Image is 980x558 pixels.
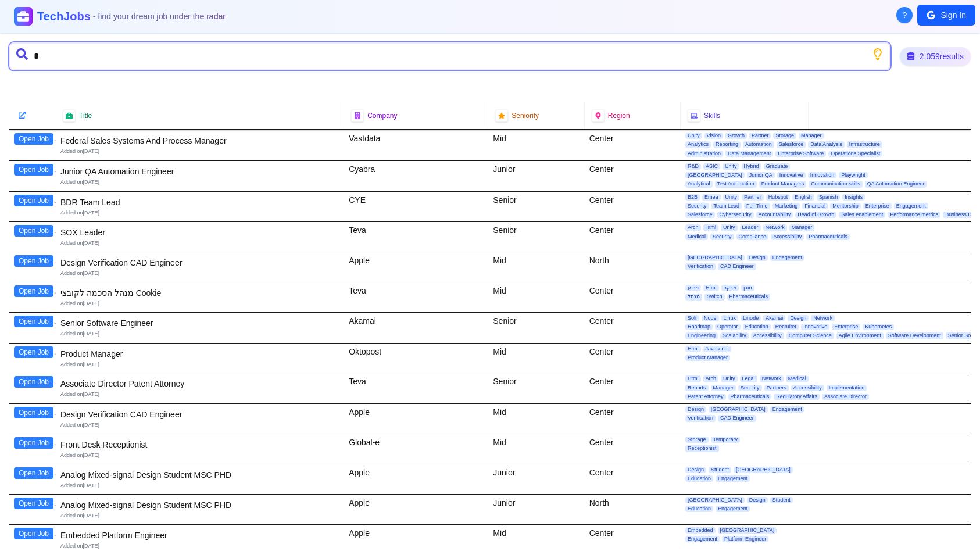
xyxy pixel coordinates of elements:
[811,315,835,321] span: Network
[740,375,757,382] span: Legal
[585,373,681,403] div: Center
[863,203,892,209] span: Enterprise
[60,330,339,338] div: Added on [DATE]
[60,361,339,369] div: Added on [DATE]
[512,111,539,120] span: Seniority
[742,163,761,170] span: Hybrid
[799,133,824,139] span: Manager
[585,282,681,312] div: Center
[721,224,738,231] span: Unity
[344,222,488,252] div: Teva
[725,151,773,157] span: Data Management
[367,111,397,120] span: Company
[685,536,720,542] span: Engagement
[747,255,768,261] span: Design
[685,133,702,139] span: Unity
[759,181,807,187] span: Product Managers
[847,141,882,148] span: Infrastructure
[721,315,739,321] span: Linux
[828,151,882,157] span: Operations Specialist
[37,8,226,24] h1: TechJobs
[14,376,53,388] button: Open Job
[801,324,829,330] span: Innovative
[14,467,53,479] button: Open Job
[685,324,713,330] span: Roadmap
[685,437,709,443] span: Storage
[685,263,716,270] span: Verification
[789,224,815,231] span: Manager
[717,212,754,218] span: Cybersecurity
[488,344,584,373] div: Mid
[713,141,741,148] span: Reporting
[685,234,708,240] span: Medical
[685,163,701,170] span: R&D
[14,164,53,176] button: Open Job
[900,47,971,66] div: 2,059 results
[836,332,884,339] span: Agile Environment
[715,324,741,330] span: Operator
[685,385,709,391] span: Reports
[742,194,764,201] span: Partner
[740,224,761,231] span: Leader
[760,375,784,382] span: Network
[839,212,885,218] span: Sales enablement
[703,285,719,291] span: Html
[747,497,768,503] span: Design
[711,203,742,209] span: Team Lead
[718,415,756,421] span: CAD Engineer
[60,409,339,420] div: Design Verification CAD Engineer
[721,285,739,291] span: מבקר
[685,141,711,148] span: Analytics
[14,316,53,327] button: Open Job
[585,344,681,373] div: Center
[704,111,720,120] span: Skills
[764,163,791,170] span: Graduate
[716,506,750,512] span: Engagement
[720,332,749,339] span: Scalability
[585,161,681,191] div: Center
[703,346,732,352] span: Javascript
[344,344,488,373] div: Oktopost
[60,391,339,398] div: Added on [DATE]
[865,181,927,187] span: QA Automation Engineer
[685,151,723,157] span: Administration
[14,195,53,206] button: Open Job
[585,404,681,434] div: Center
[60,287,339,299] div: מנהל הסכמה לקובצי Cookie
[725,133,747,139] span: Growth
[842,194,865,201] span: Insights
[770,255,804,261] span: Engagement
[773,133,796,139] span: Storage
[872,48,884,60] button: Show search tips
[734,467,793,473] span: [GEOGRAPHIC_DATA]
[772,203,800,209] span: Marketing
[488,313,584,343] div: Senior
[727,294,771,300] span: Pharmaceuticals
[685,224,701,231] span: Arch
[802,203,828,209] span: Financial
[795,212,836,218] span: Head of Growth
[60,452,339,459] div: Added on [DATE]
[60,135,339,146] div: Federal Sales Systems And Process Manager
[786,375,809,382] span: Medical
[14,437,53,449] button: Open Job
[685,475,713,482] span: Education
[806,234,850,240] span: Pharmaceuticals
[60,239,339,247] div: Added on [DATE]
[741,315,761,321] span: Linode
[788,315,809,321] span: Design
[702,194,721,201] span: Emea
[703,163,720,170] span: ASIC
[744,203,770,209] span: Full Time
[718,263,756,270] span: CAD Engineer
[886,332,943,339] span: Software Development
[743,324,771,330] span: Education
[14,498,53,509] button: Open Job
[488,130,584,160] div: Mid
[703,375,719,382] span: Arch
[723,194,740,201] span: Unity
[585,525,681,555] div: Center
[344,130,488,160] div: Vastdata
[728,394,772,400] span: Pharmaceuticals
[685,346,701,352] span: Html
